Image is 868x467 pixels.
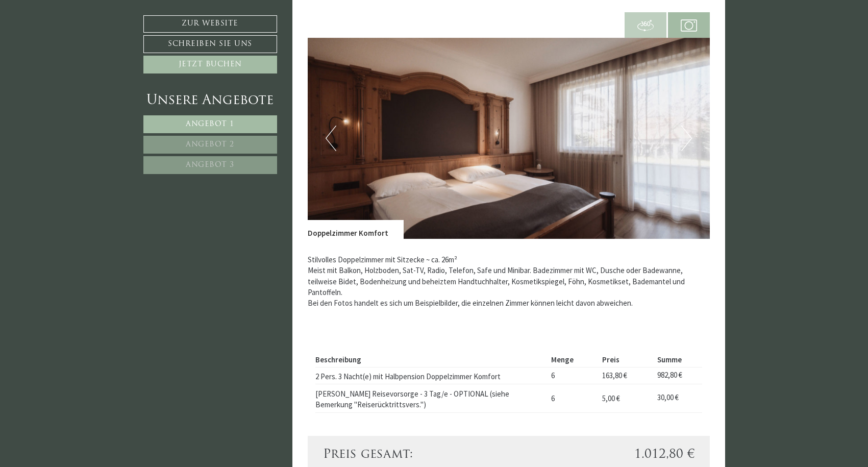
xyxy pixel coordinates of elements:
[172,8,230,24] div: Donnerstag
[336,269,402,287] button: Senden
[598,352,653,367] th: Preis
[143,35,277,53] a: Schreiben Sie uns
[315,446,509,463] div: Preis gesamt:
[681,17,697,34] img: camera.svg
[653,352,702,367] th: Summe
[634,446,695,463] span: 1.012,80 €
[15,47,145,54] small: 10:17
[315,367,548,384] td: 2 Pers. 3 Nacht(e) mit Halbpension Doppelzimmer Komfort
[308,220,404,238] div: Doppelzimmer Komfort
[602,371,627,380] span: 163,80 €
[602,394,620,403] span: 5,00 €
[15,29,145,37] div: Montis – Active Nature Spa
[653,367,702,384] td: 982,80 €
[681,126,692,151] button: Next
[308,38,710,239] img: image
[315,384,548,412] td: [PERSON_NAME] Reisevorsorge - 3 Tag/e - OPTIONAL (siehe Bemerkung "Reiserücktrittsvers.")
[143,56,277,73] a: Jetzt buchen
[186,120,234,128] span: Angebot 1
[326,126,336,151] button: Previous
[548,367,599,384] td: 6
[143,91,277,110] div: Unsere Angebote
[186,161,234,169] span: Angebot 3
[548,352,599,367] th: Menge
[653,384,702,412] td: 30,00 €
[186,141,234,149] span: Angebot 2
[548,384,599,412] td: 6
[143,15,277,33] a: Zur Website
[8,27,151,56] div: Guten Tag, wie können wir Ihnen helfen?
[315,352,548,367] th: Beschreibung
[308,254,710,309] p: Stilvolles Doppelzimmer mit Sitzecke ~ ca. 26m² Meist mit Balkon, Holzboden, Sat-TV, Radio, Telef...
[637,17,654,34] img: 360-grad.svg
